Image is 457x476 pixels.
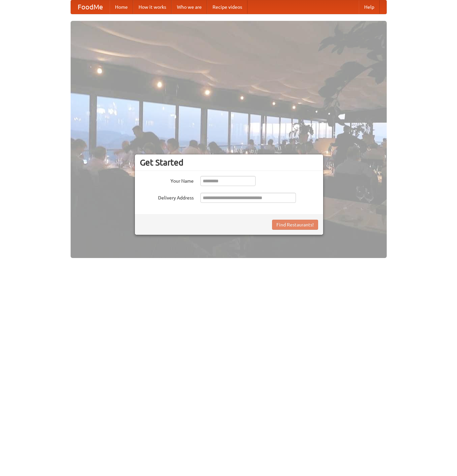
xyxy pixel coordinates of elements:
[140,176,194,184] label: Your Name
[207,0,247,14] a: Recipe videos
[110,0,133,14] a: Home
[359,0,380,14] a: Help
[172,0,207,14] a: Who we are
[71,0,110,14] a: FoodMe
[133,0,172,14] a: How it works
[140,193,194,201] label: Delivery Address
[140,157,318,168] h3: Get Started
[272,220,318,230] button: Find Restaurants!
